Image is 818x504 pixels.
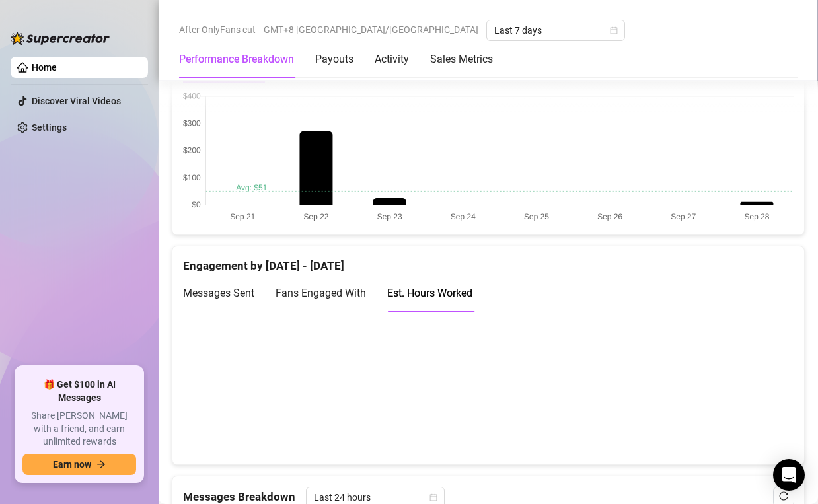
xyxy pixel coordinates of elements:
span: arrow-right [96,460,106,469]
span: Share [PERSON_NAME] with a friend, and earn unlimited rewards [22,410,136,449]
div: Engagement by [DATE] - [DATE] [183,246,794,275]
span: calendar [610,26,618,34]
span: After OnlyFans cut [179,20,256,40]
span: GMT+8 [GEOGRAPHIC_DATA]/[GEOGRAPHIC_DATA] [264,20,478,40]
div: Activity [375,52,409,67]
a: Discover Viral Videos [32,96,121,106]
div: Payouts [315,52,353,67]
span: 🎁 Get $100 in AI Messages [22,378,136,404]
span: Earn now [53,459,91,470]
span: Messages Sent [183,287,254,299]
div: Open Intercom Messenger [773,459,805,491]
div: Est. Hours Worked [387,285,472,301]
div: Sales Metrics [430,52,493,67]
span: calendar [429,493,437,501]
img: logo-BBDzfeDw.svg [11,32,110,45]
span: Last 7 days [494,20,617,40]
a: Home [32,62,57,73]
a: Settings [32,122,67,133]
button: Earn nowarrow-right [22,454,136,475]
span: reload [779,491,788,501]
div: Performance Breakdown [179,52,294,67]
span: Fans Engaged With [276,287,366,299]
